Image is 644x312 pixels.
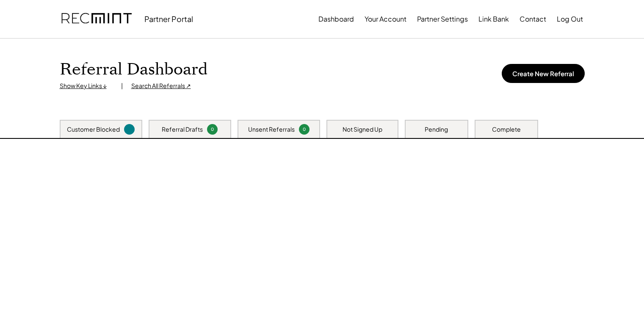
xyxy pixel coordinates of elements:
[492,125,521,134] div: Complete
[208,126,216,133] div: 0
[300,126,308,133] div: 0
[557,11,583,28] button: Log Out
[417,11,468,28] button: Partner Settings
[60,60,207,80] h1: Referral Dashboard
[520,11,546,28] button: Contact
[343,125,382,134] div: Not Signed Up
[248,125,295,134] div: Unsent Referrals
[318,11,354,28] button: Dashboard
[121,82,123,90] div: |
[425,125,448,134] div: Pending
[144,14,193,24] div: Partner Portal
[60,82,113,90] div: Show Key Links ↓
[162,125,203,134] div: Referral Drafts
[131,82,191,90] div: Search All Referrals ↗
[61,5,132,33] img: recmint-logotype%403x.png
[365,11,406,28] button: Your Account
[67,125,120,134] div: Customer Blocked
[502,64,585,83] button: Create New Referral
[478,11,509,28] button: Link Bank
